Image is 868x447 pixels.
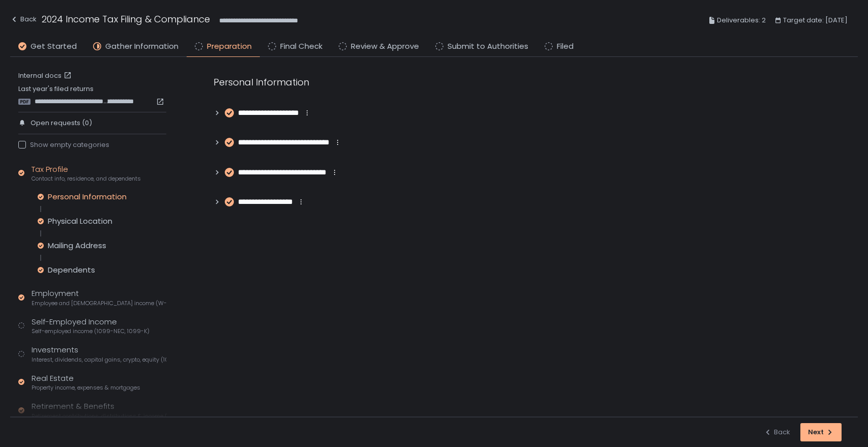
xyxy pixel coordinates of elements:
div: Back [764,428,790,437]
span: Employee and [DEMOGRAPHIC_DATA] income (W-2s) [32,300,166,307]
button: Next [800,423,842,441]
div: Last year's filed returns [18,84,166,106]
div: Next [808,428,834,437]
span: Contact info, residence, and dependents [32,175,141,183]
span: Gather Information [105,41,178,52]
span: Self-employed income (1099-NEC, 1099-K) [32,327,149,335]
span: Retirement contributions, distributions & income (1099-R, 5498) [32,412,166,420]
span: Get Started [31,41,77,52]
div: Self-Employed Income [32,316,149,336]
div: Back [10,13,37,25]
span: Final Check [280,41,322,52]
button: Back [10,12,37,29]
span: Deliverables: 2 [717,14,766,26]
a: Internal docs [18,71,74,80]
span: Filed [557,41,574,52]
span: Interest, dividends, capital gains, crypto, equity (1099s, K-1s) [32,356,166,364]
div: Retirement & Benefits [32,401,166,420]
span: Open requests (0) [31,118,92,128]
span: Preparation [207,41,252,52]
div: Personal Information [48,192,127,202]
div: Investments [32,344,166,364]
div: Mailing Address [48,241,106,251]
div: Dependents [48,265,95,275]
span: Target date: [DATE] [783,14,848,26]
div: Personal Information [214,75,702,89]
div: Physical Location [48,216,112,226]
h1: 2024 Income Tax Filing & Compliance [42,12,210,26]
button: Back [764,423,790,441]
div: Real Estate [32,373,140,392]
span: Submit to Authorities [447,41,528,52]
span: Property income, expenses & mortgages [32,384,140,392]
div: Tax Profile [32,164,141,183]
div: Employment [32,288,166,307]
span: Review & Approve [351,41,419,52]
